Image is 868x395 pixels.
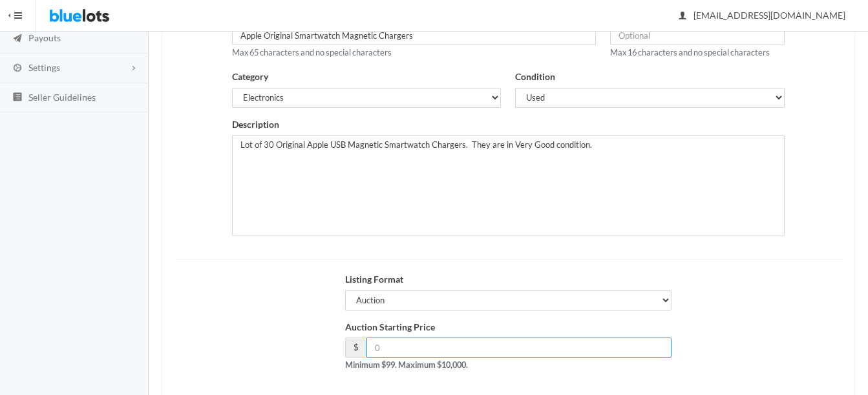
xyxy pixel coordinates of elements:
[345,272,403,287] label: Listing Format
[610,47,770,57] small: Max 16 characters and no special characters
[11,63,24,75] ion-icon: cog
[679,10,845,21] span: [EMAIL_ADDRESS][DOMAIN_NAME]
[232,25,596,45] input: e.g. North Face, Polarmax and More Women's Winter Apparel
[515,70,555,85] label: Condition
[28,62,60,73] span: Settings
[676,10,689,23] ion-icon: person
[610,25,785,45] input: Optional
[345,360,468,370] strong: Minimum $99. Maximum $10,000.
[232,47,392,57] small: Max 65 characters and no special characters
[28,92,96,103] span: Seller Guidelines
[28,32,61,43] span: Payouts
[345,338,366,358] span: $
[345,320,435,335] label: Auction Starting Price
[232,117,279,132] label: Description
[11,33,24,45] ion-icon: paper plane
[366,338,672,358] input: 0
[232,70,268,85] label: Category
[11,92,24,104] ion-icon: list box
